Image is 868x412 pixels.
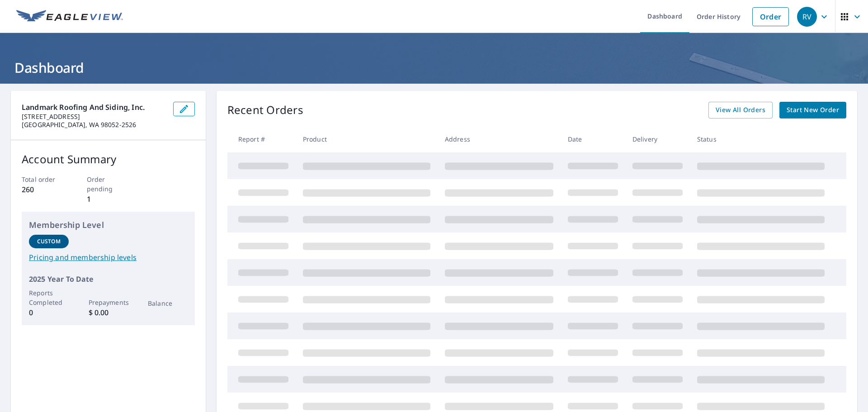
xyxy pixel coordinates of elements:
p: Prepayments [89,298,128,307]
img: EV Logo [16,10,123,24]
p: Account Summary [22,151,195,167]
p: Landmark Roofing and Siding, Inc. [22,102,166,113]
span: Start New Order [787,104,839,116]
p: $ 0.00 [89,307,128,318]
th: Product [296,126,438,152]
div: RV [797,7,817,27]
p: Order pending [87,175,130,194]
th: Date [561,126,625,152]
th: Status [690,126,832,152]
p: 0 [29,307,69,318]
a: View All Orders [708,102,773,118]
p: Reports Completed [29,288,69,307]
span: View All Orders [716,104,765,116]
h1: Dashboard [11,58,857,77]
p: Membership Level [29,219,188,231]
th: Address [438,126,561,152]
p: Custom [37,237,61,246]
p: [GEOGRAPHIC_DATA], WA 98052-2526 [22,121,166,129]
a: Start New Order [779,102,846,118]
p: Total order [22,175,65,184]
a: Order [752,7,789,26]
th: Delivery [625,126,690,152]
p: 2025 Year To Date [29,274,188,284]
p: Balance [148,298,188,308]
th: Report # [227,126,296,152]
p: 260 [22,184,65,195]
a: Pricing and membership levels [29,252,188,263]
p: [STREET_ADDRESS] [22,113,166,121]
p: Recent Orders [227,102,303,118]
p: 1 [87,194,130,204]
